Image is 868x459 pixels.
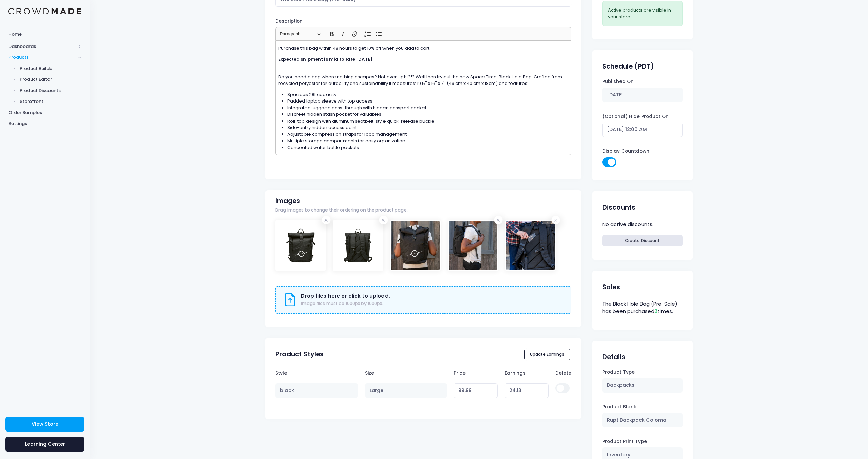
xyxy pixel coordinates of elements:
[602,438,647,445] label: Product Print Type
[20,87,82,94] span: Product Discounts
[602,113,669,120] label: (Optional) Hide Product On
[5,417,84,432] a: View Store
[501,366,552,380] th: Earnings
[361,366,450,380] th: Size
[8,109,81,116] span: Order Samples
[275,40,571,155] div: Rich Text Editor, main
[278,45,569,52] p: Purchase this bag within 48 hours to get 10% off when you add to cart.
[287,124,569,131] li: Side-entry hidden access point
[287,137,569,144] li: Multiple storage compartments for easy organization
[20,76,82,83] span: Product Editor
[301,300,383,306] span: Image files must be 1000px by 1000px.
[275,27,571,40] div: Editor toolbar
[5,437,84,452] a: Learning Center
[602,220,683,229] div: No active discounts.
[602,299,683,316] div: The Black Hole Bag (Pre-Sale) has been purchased times.
[602,404,636,410] label: Product Blank
[275,18,303,25] label: Description
[287,111,569,118] li: Discreet hidden stash pocket for valuables
[275,350,324,358] h2: Product Styles
[8,54,76,61] span: Products
[287,118,569,125] li: Roll-top design with aluminum seatbelt-style quick-release buckle
[25,441,65,447] span: Learning Center
[275,207,408,214] span: Drag images to change their ordering on the product page.
[287,98,569,105] li: Padded laptop sleeve with top access
[602,369,635,376] label: Product Type
[602,204,635,212] h2: Discounts
[20,98,82,105] span: Storefront
[654,308,657,315] span: 2
[450,366,501,380] th: Price
[8,8,81,15] img: Logo
[275,366,361,380] th: Style
[602,62,654,70] h2: Schedule (PDT)
[287,144,569,151] li: Concealed water bottle pockets
[8,31,81,38] span: Home
[602,283,620,291] h2: Sales
[280,30,315,38] span: Paragraph
[287,91,569,98] li: Spacious 28L capacity
[8,43,76,50] span: Dashboards
[287,105,569,111] li: Integrated luggage pass-through with hidden passport pocket
[32,421,58,427] span: View Store
[602,78,634,85] label: Published On
[275,197,300,205] h2: Images
[602,235,683,246] a: Create Discount
[301,293,390,299] h3: Drop files here or click to upload.
[287,131,569,138] li: Adjustable compression straps for load management
[20,65,82,72] span: Product Builder
[277,29,324,39] button: Paragraph
[552,366,571,380] th: Delete
[608,7,677,20] div: Active products are visible in your store.
[602,353,625,361] h2: Details
[278,67,569,87] p: Do you need a bag where nothing escapes? Not even light?!? Well then try out the new Space Time: ...
[602,148,649,155] label: Display Countdown
[524,349,570,360] button: Update Earnings
[8,120,81,127] span: Settings
[278,56,373,62] strong: Expected shipment is mid to late [DATE]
